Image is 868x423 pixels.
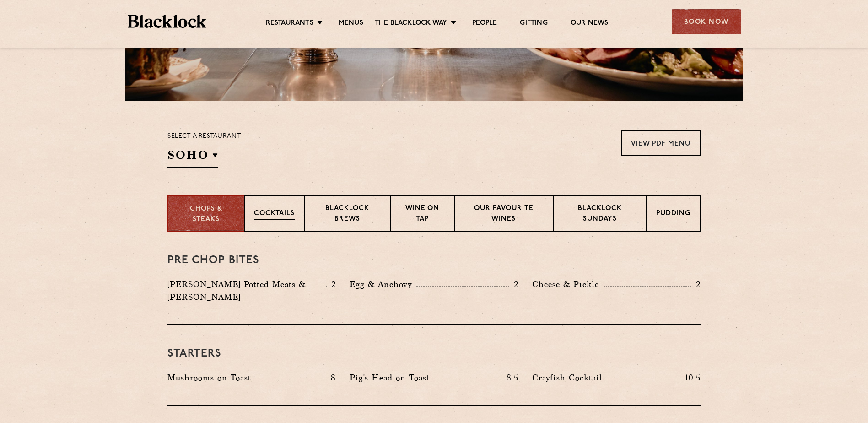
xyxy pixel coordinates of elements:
[326,372,336,384] p: 8
[167,255,701,266] h3: Pre Chop Bites
[532,278,604,291] p: Cheese & Pickle
[680,372,701,384] p: 10.5
[672,9,741,34] div: Book Now
[532,371,607,384] p: Crayfish Cocktail
[167,130,241,142] p: Select a restaurant
[621,130,701,156] a: View PDF Menu
[128,15,207,28] img: BL_Textured_Logo-footer-cropped.svg
[509,278,518,290] p: 2
[167,371,256,384] p: Mushrooms on Toast
[167,147,218,168] h2: SOHO
[350,278,416,291] p: Egg & Anchovy
[350,371,434,384] p: Pig's Head on Toast
[502,372,518,384] p: 8.5
[400,204,445,225] p: Wine on Tap
[266,19,313,29] a: Restaurants
[464,204,543,225] p: Our favourite wines
[167,348,701,360] h3: Starters
[167,278,326,304] p: [PERSON_NAME] Potted Meats & [PERSON_NAME]
[375,19,447,29] a: The Blacklock Way
[472,19,497,29] a: People
[254,209,295,220] p: Cocktails
[520,19,547,29] a: Gifting
[656,209,690,220] p: Pudding
[327,278,336,290] p: 2
[178,204,235,225] p: Chops & Steaks
[571,19,609,29] a: Our News
[563,204,637,225] p: Blacklock Sundays
[339,19,363,29] a: Menus
[314,204,381,225] p: Blacklock Brews
[691,278,701,290] p: 2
